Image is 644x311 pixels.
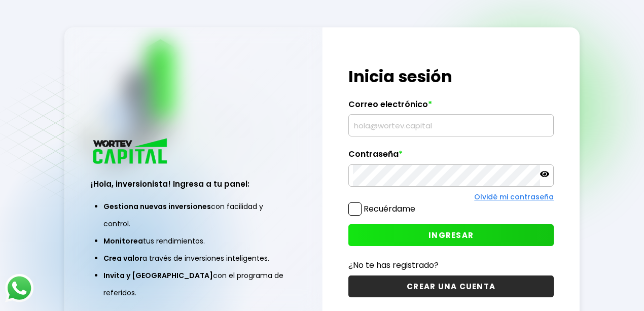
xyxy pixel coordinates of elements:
img: logos_whatsapp-icon.242b2217.svg [5,274,33,302]
span: Monitorea [103,236,143,246]
input: hola@wortev.capital [353,115,550,136]
li: con el programa de referidos. [103,267,284,301]
li: tus rendimientos. [103,232,284,250]
button: CREAR UNA CUENTA [348,275,554,297]
li: con facilidad y control. [103,198,284,232]
h1: Inicia sesión [348,64,554,89]
img: logo_wortev_capital [91,137,171,167]
span: INGRESAR [428,230,474,240]
span: Crea valor [103,253,142,263]
button: INGRESAR [348,224,554,246]
label: Recuérdame [364,203,415,215]
li: a través de inversiones inteligentes. [103,250,284,267]
span: Invita y [GEOGRAPHIC_DATA] [103,270,213,281]
a: Olvidé mi contraseña [474,192,554,202]
p: ¿No te has registrado? [348,259,554,271]
h3: ¡Hola, inversionista! Ingresa a tu panel: [91,178,297,190]
a: ¿No te has registrado?CREAR UNA CUENTA [348,259,554,297]
span: Gestiona nuevas inversiones [103,201,211,212]
label: Correo electrónico [348,99,554,115]
label: Contraseña [348,149,554,164]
